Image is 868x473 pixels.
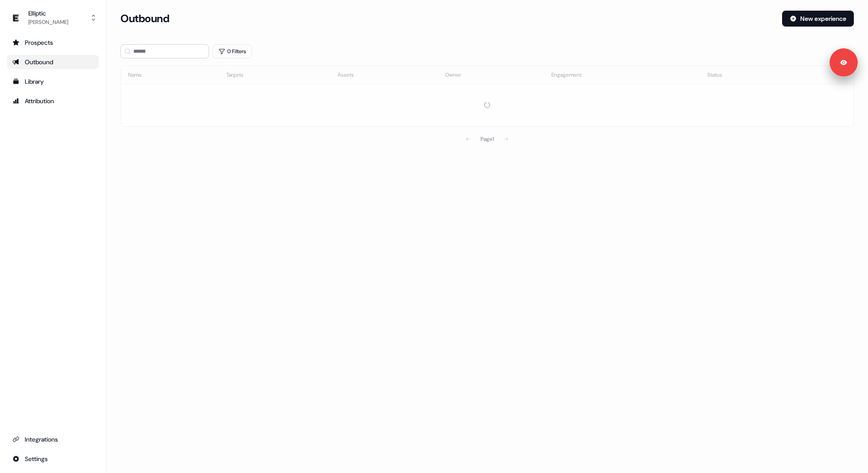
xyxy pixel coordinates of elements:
button: 0 Filters [213,44,252,58]
div: Settings [12,454,93,463]
div: Library [12,77,93,86]
a: Go to integrations [7,452,99,466]
a: Go to prospects [7,35,99,50]
div: Prospects [12,38,93,47]
div: Elliptic [28,9,68,18]
a: Go to attribution [7,94,99,108]
div: Integrations [12,435,93,444]
button: New experience [782,11,854,27]
div: Attribution [12,97,93,105]
div: Outbound [12,58,93,66]
div: [PERSON_NAME] [28,18,68,27]
button: Elliptic[PERSON_NAME] [7,7,99,28]
a: Go to outbound experience [7,55,99,69]
h3: Outbound [120,12,169,25]
a: Go to integrations [7,432,99,446]
a: Go to templates [7,74,99,89]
